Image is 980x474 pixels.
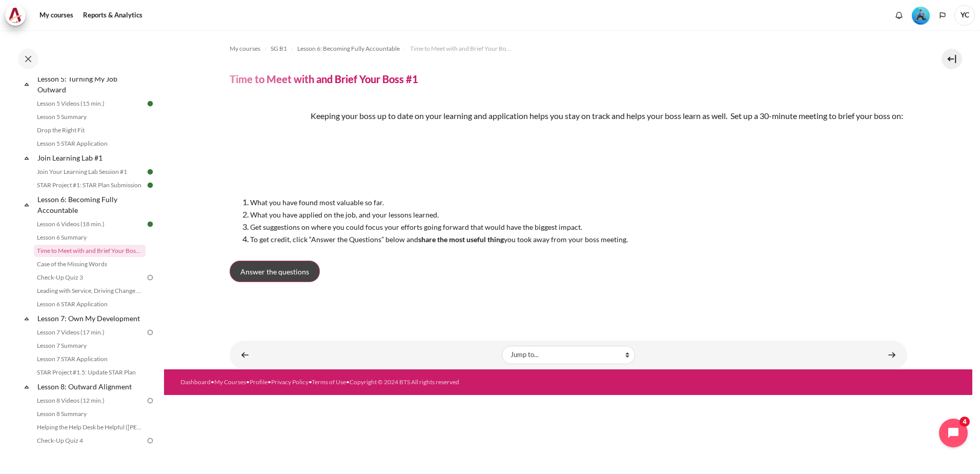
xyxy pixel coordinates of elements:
[954,5,975,26] span: YC
[34,245,146,257] a: Time to Meet with and Brief Your Boss #1
[34,258,146,270] a: Case of the Missing Words
[79,5,146,26] a: Reports & Analytics
[146,181,155,190] img: Done
[34,394,146,407] a: Lesson 8 Videos (12 min.)
[146,273,155,282] img: To do
[180,378,612,387] div: • • • • •
[34,166,146,178] a: Join Your Learning Lab Session #1
[230,41,907,57] nav: Navigation bar
[22,313,32,324] span: Collapse
[36,72,146,96] a: Lesson 5: Turning My Job Outward
[350,378,459,386] a: Copyright © 2024 BTS All rights reserved
[34,218,146,230] a: Lesson 6 Videos (18 min.)
[312,378,346,386] a: Terms of Use
[250,223,582,231] span: Get suggestions on where you could focus your efforts going forward that would have the biggest i...
[22,200,32,210] span: Collapse
[146,328,155,337] img: To do
[34,434,146,447] a: Check-Up Quiz 4
[34,408,146,420] a: Lesson 8 Summary
[34,326,146,339] a: Lesson 7 Videos (17 min.)
[34,179,146,191] a: STAR Project #1: STAR Plan Submission
[908,6,934,25] a: Level #3
[146,396,155,405] img: To do
[146,436,155,445] img: To do
[230,44,260,53] span: My courses
[34,421,146,433] a: Helping the Help Desk be Helpful ([PERSON_NAME]'s Story)
[230,261,320,282] a: Answer the questions
[230,110,907,245] div: Keeping your boss up to date on your learning and application helps you stay on track and helps y...
[935,8,950,23] button: Languages
[250,378,268,386] a: Profile
[5,5,31,26] a: Architeck Architeck
[230,43,260,55] a: My courses
[146,167,155,176] img: Done
[230,110,307,187] img: def
[230,72,418,86] h4: Time to Meet with and Brief Your Boss #1
[22,79,32,89] span: Collapse
[36,5,77,26] a: My courses
[34,353,146,365] a: Lesson 7 STAR Application
[34,285,146,297] a: Leading with Service, Driving Change (Pucknalin's Story)
[410,44,513,53] span: Time to Meet with and Brief Your Boss #1
[36,311,146,325] a: Lesson 7: Own My Development
[34,137,146,150] a: Lesson 5 STAR Application
[36,192,146,217] a: Lesson 6: Becoming Fully Accountable
[418,235,504,244] strong: share the most useful thing
[250,210,439,219] span: What you have applied on the job, and your lessons learned.
[34,298,146,310] a: Lesson 6 STAR Application
[250,235,628,244] span: To get credit, click “Answer the Questions” below and you took away from your boss meeting.
[34,366,146,379] a: STAR Project #1.5: Update STAR Plan
[36,380,146,393] a: Lesson 8: Outward Alignment
[271,378,309,386] a: Privacy Policy
[34,124,146,136] a: Drop the Right Fit
[214,378,246,386] a: My Courses
[250,198,384,207] span: What you have found most valuable so far.
[297,44,400,53] span: Lesson 6: Becoming Fully Accountable
[235,345,255,365] a: ◄ Lesson 6 Summary
[8,8,23,23] img: Architeck
[146,220,155,229] img: Done
[164,30,972,369] section: Content
[271,43,287,55] a: SG B1
[240,266,309,277] span: Answer the questions
[22,153,32,163] span: Collapse
[36,151,146,165] a: Join Learning Lab #1
[34,271,146,284] a: Check-Up Quiz 3
[271,44,287,53] span: SG B1
[410,43,513,55] a: Time to Meet with and Brief Your Boss #1
[891,8,907,23] div: Show notification window with no new notifications
[34,111,146,123] a: Lesson 5 Summary
[954,5,975,26] a: User menu
[912,6,930,25] div: Level #3
[146,99,155,108] img: Done
[22,382,32,392] span: Collapse
[180,378,211,386] a: Dashboard
[912,7,930,25] img: Level #3
[34,97,146,110] a: Lesson 5 Videos (15 min.)
[882,345,902,365] a: Case of the Missing Words ►
[34,231,146,244] a: Lesson 6 Summary
[34,340,146,352] a: Lesson 7 Summary
[297,43,400,55] a: Lesson 6: Becoming Fully Accountable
